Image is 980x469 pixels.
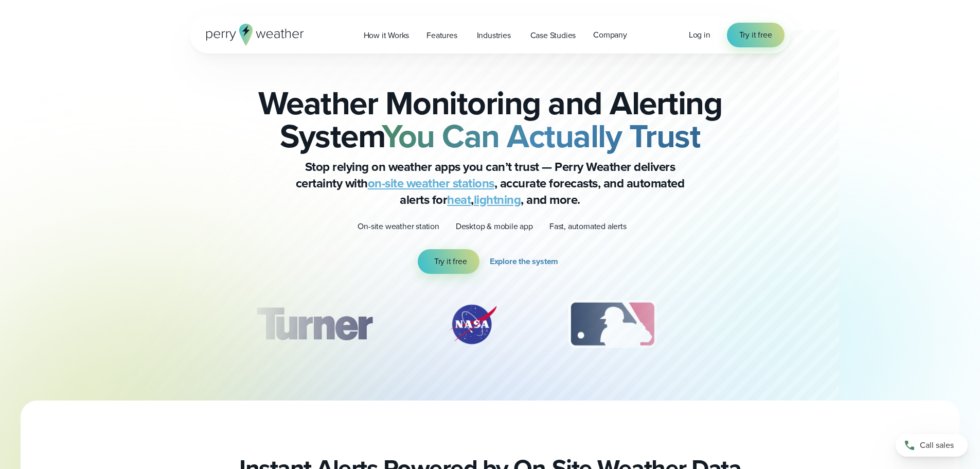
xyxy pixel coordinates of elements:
a: How it Works [355,25,418,46]
a: Explore the system [490,249,562,274]
span: Features [426,29,457,42]
span: Try it free [739,29,772,41]
p: On-site weather station [358,220,439,233]
p: Desktop & mobile app [456,220,533,233]
div: 4 of 12 [716,299,798,350]
img: PGA.svg [716,299,798,350]
span: Industries [477,29,511,42]
p: Fast, automated alerts [549,220,627,233]
span: Company [593,29,627,41]
a: on-site weather stations [368,174,494,193]
span: Log in [689,29,710,41]
a: Try it free [418,249,479,274]
span: Try it free [434,255,467,268]
strong: You Can Actually Trust [382,112,700,160]
a: Case Studies [522,25,585,46]
img: MLB.svg [558,299,667,350]
h2: Weather Monitoring and Alerting System [241,86,739,152]
span: How it Works [364,29,409,42]
span: Call sales [920,439,954,451]
a: Call sales [896,434,968,457]
img: NASA.svg [437,299,509,350]
a: heat [447,190,471,209]
a: lightning [474,190,521,209]
a: Try it free [727,23,785,47]
span: Explore the system [490,255,558,268]
a: Log in [689,29,710,41]
div: 2 of 12 [437,299,509,350]
div: 1 of 12 [241,299,387,350]
div: slideshow [241,299,739,355]
div: 3 of 12 [558,299,667,350]
img: Turner-Construction_1.svg [241,299,387,350]
p: Stop relying on weather apps you can’t trust — Perry Weather delivers certainty with , accurate f... [284,159,696,208]
span: Case Studies [530,29,576,42]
